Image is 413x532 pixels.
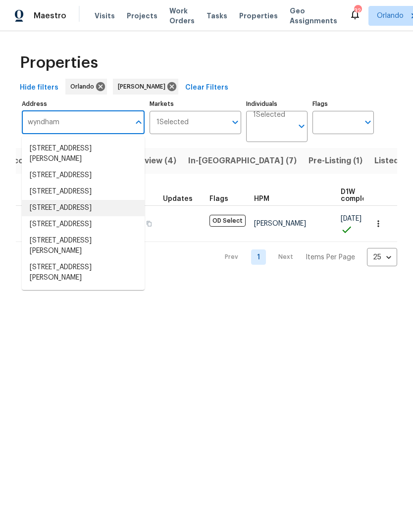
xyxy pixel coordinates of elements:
button: Clear Filters [181,79,232,97]
li: [STREET_ADDRESS] [22,216,145,233]
span: Pre-Listing (1) [309,154,362,168]
input: Search ... [22,111,130,134]
span: Updates [163,195,193,202]
li: [STREET_ADDRESS][PERSON_NAME] [22,233,145,259]
span: D1W complete [341,189,374,202]
label: Markets [150,101,242,107]
button: Open [361,115,375,129]
span: 1 Selected [156,118,189,127]
span: Visits [95,11,115,21]
span: Maestro [34,11,66,21]
span: Geo Assignments [290,6,337,26]
span: Properties [239,11,278,21]
li: [STREET_ADDRESS] [22,184,145,200]
nav: Pagination Navigation [215,248,397,266]
li: [STREET_ADDRESS] [22,167,145,184]
span: [PERSON_NAME] [118,82,169,92]
span: [DATE] [341,215,361,222]
label: Address [22,101,145,107]
span: Properties [20,58,98,68]
span: In-[GEOGRAPHIC_DATA] (7) [188,154,297,168]
span: Flags [209,195,228,202]
li: [STREET_ADDRESS] [22,200,145,216]
label: Flags [312,101,374,107]
button: Close [132,115,146,129]
span: Orlando [377,11,404,21]
p: Items Per Page [306,252,355,262]
button: Hide filters [16,79,62,97]
span: In-review (4) [126,154,176,168]
span: Clear Filters [185,82,228,94]
li: [STREET_ADDRESS][PERSON_NAME] [22,141,145,167]
div: Orlando [65,79,107,95]
div: [PERSON_NAME] [113,79,178,95]
span: OD Select [209,215,246,227]
span: 1 Selected [253,111,285,119]
a: Goto page 1 [251,249,266,265]
div: 32 [354,6,361,16]
span: Projects [127,11,157,21]
button: Open [295,119,309,133]
span: Orlando [70,82,98,92]
span: [PERSON_NAME] [254,220,306,227]
button: Open [228,115,242,129]
span: HPM [254,195,269,202]
span: Tasks [206,12,227,19]
label: Individuals [246,101,308,107]
span: Work Orders [169,6,195,26]
li: [STREET_ADDRESS][PERSON_NAME] [22,259,145,286]
div: 25 [367,244,397,270]
span: Hide filters [20,82,58,94]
